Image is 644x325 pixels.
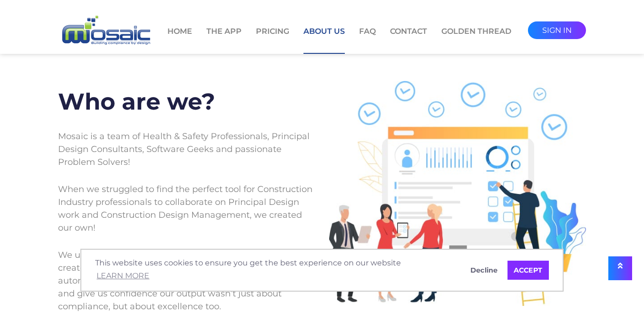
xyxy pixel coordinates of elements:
[95,257,457,283] span: This website uses cookies to ensure you get the best experience on our website
[80,249,564,292] div: cookieconsent
[359,26,376,53] a: FAQ
[58,242,315,320] p: We use Mosaic ourselves to manage CDM projects and created all the time-saving features and helpf...
[528,21,586,39] a: sign in
[507,261,549,280] a: allow cookies
[58,176,315,242] p: When we struggled to find the perfect tool for Construction Industry professionals to collaborate...
[206,26,242,53] a: The App
[390,26,427,53] a: Contact
[329,81,586,306] img: img
[604,282,637,318] iframe: Chat
[95,269,151,283] a: learn more about cookies
[58,14,153,47] img: logo
[58,81,315,123] h2: Who are we?
[58,123,315,176] p: Mosaic is a team of Health & Safety Professionals, Principal Design Consultants, Software Geeks a...
[441,26,511,53] a: Golden Thread
[464,261,504,280] a: deny cookies
[303,26,345,54] a: About Us
[167,26,192,53] a: Home
[256,26,289,53] a: Pricing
